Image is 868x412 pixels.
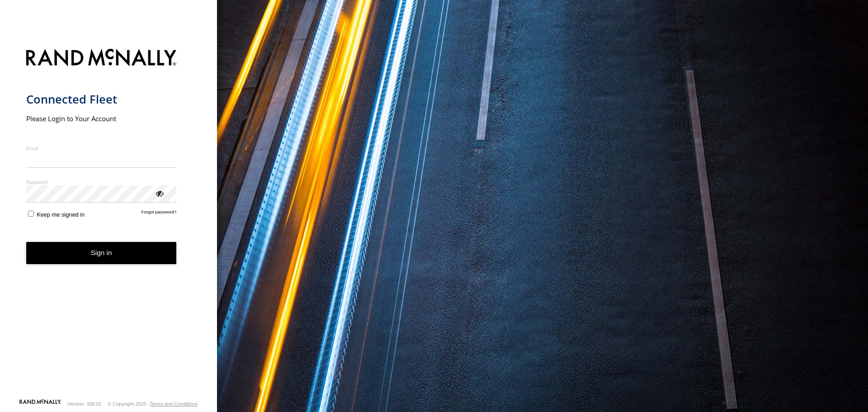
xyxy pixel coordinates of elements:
input: Keep me signed in [28,211,34,217]
label: Password [26,179,177,185]
label: Email [26,145,177,152]
div: Version: 308.01 [67,401,102,407]
div: © Copyright 2025 - [108,401,198,407]
a: Terms and Conditions [150,401,198,407]
div: ViewPassword [155,189,164,198]
span: Keep me signed in [37,211,85,218]
a: Visit our Website [19,399,61,408]
h2: Please Login to Your Account [26,114,177,123]
a: Forgot password? [142,209,177,218]
button: Sign in [26,242,177,264]
img: Rand McNally [26,47,177,70]
form: main [26,43,191,398]
h1: Connected Fleet [26,92,177,107]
